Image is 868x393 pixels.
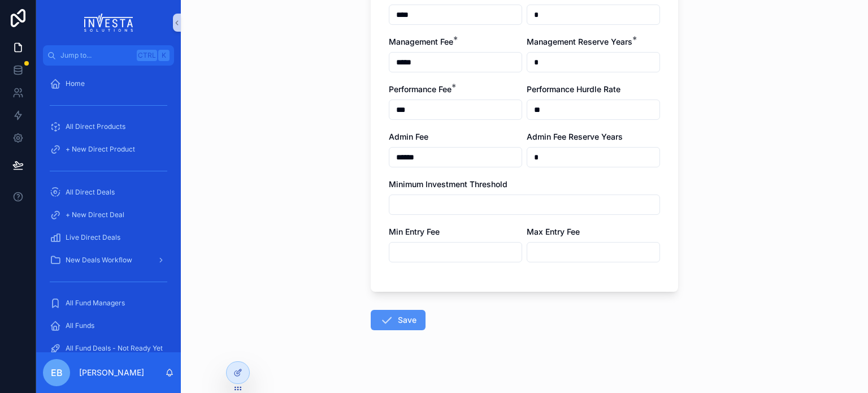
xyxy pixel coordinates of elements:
[389,227,440,236] span: Min Entry Fee
[66,344,163,353] span: All Fund Deals - Not Ready Yet
[43,338,174,359] a: All Fund Deals - Not Ready Yet
[371,310,426,330] button: Save
[527,227,580,236] span: Max Entry Fee
[43,227,174,248] a: Live Direct Deals
[84,14,133,32] img: App logo
[79,367,144,378] p: [PERSON_NAME]
[43,116,174,137] a: All Direct Products
[66,210,124,219] span: + New Direct Deal
[389,37,453,46] span: Management Fee
[66,145,135,154] span: + New Direct Product
[43,45,174,66] button: Jump to...CtrlK
[36,66,181,352] div: scrollable content
[137,50,157,61] span: Ctrl
[66,233,120,242] span: Live Direct Deals
[527,37,632,46] span: Management Reserve Years
[66,188,115,197] span: All Direct Deals
[43,74,174,94] a: Home
[527,84,620,94] span: Performance Hurdle Rate
[66,79,85,88] span: Home
[66,321,94,330] span: All Funds
[389,179,507,189] span: Minimum Investment Threshold
[389,132,428,141] span: Admin Fee
[66,122,125,131] span: All Direct Products
[389,84,452,94] span: Performance Fee
[43,316,174,336] a: All Funds
[43,250,174,270] a: New Deals Workflow
[43,205,174,225] a: + New Direct Deal
[43,139,174,159] a: + New Direct Product
[43,293,174,313] a: All Fund Managers
[51,366,63,379] span: EB
[159,51,168,60] span: K
[66,256,132,265] span: New Deals Workflow
[43,182,174,202] a: All Direct Deals
[66,299,125,308] span: All Fund Managers
[527,132,623,141] span: Admin Fee Reserve Years
[60,51,132,60] span: Jump to...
